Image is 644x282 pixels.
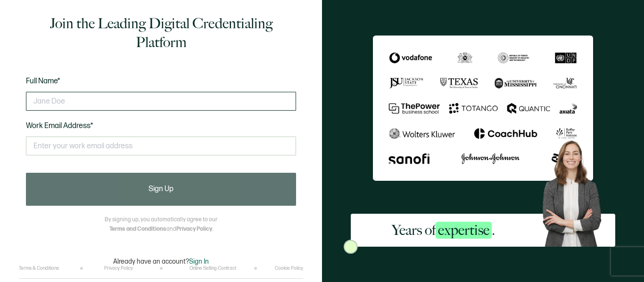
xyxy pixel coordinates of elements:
[109,226,166,233] a: Terms and Conditions
[26,77,60,86] span: Full Name*
[392,221,495,240] h2: Years of .
[436,222,492,239] span: expertise
[26,173,296,206] button: Sign Up
[149,185,173,193] span: Sign Up
[190,266,236,271] a: Online Selling Contract
[344,240,358,254] img: Sertifier Signup
[26,14,296,52] h1: Join the Leading Digital Credentialing Platform
[26,121,93,130] span: Work Email Address*
[176,226,212,233] a: Privacy Policy
[536,135,615,246] img: Sertifier Signup - Years of <span class="strong-h">expertise</span>. Hero
[19,266,59,271] a: Terms & Conditions
[275,266,303,271] a: Cookie Policy
[104,266,133,271] a: Privacy Policy
[26,137,296,155] input: Enter your work email address
[26,92,296,111] input: Jane Doe
[113,258,209,266] p: Already have an account?
[189,258,209,266] span: Sign In
[105,215,217,234] p: By signing up, you automatically agree to our and .
[373,35,593,180] img: Sertifier Signup - Years of <span class="strong-h">expertise</span>.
